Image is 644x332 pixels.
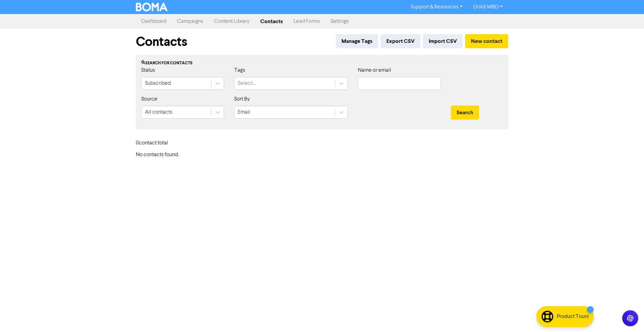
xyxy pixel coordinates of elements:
[136,3,167,11] img: BOMA Logo
[336,34,378,48] button: Manage Tags
[468,2,508,12] a: Goldi MBD
[145,108,172,116] div: All contacts
[234,66,245,74] label: Tags
[381,34,420,48] button: Export CSV
[209,15,255,28] a: Content Library
[423,34,463,48] button: Import CSV
[238,108,250,116] div: Email
[141,66,155,74] label: Status
[451,106,479,120] button: Search
[234,95,250,103] label: Sort By
[136,34,187,50] h1: Contacts
[255,15,288,28] a: Contacts
[136,140,190,146] h6: 0 contact total
[288,15,325,28] a: Lead Forms
[145,79,171,87] div: Subscribed
[172,15,209,28] a: Campaigns
[610,300,644,332] iframe: Chat Widget
[136,152,508,158] h6: No contacts found.
[358,66,391,74] label: Name or email
[141,95,157,103] label: Source
[405,2,468,12] a: Support & Resources
[136,15,172,28] a: Dashboard
[141,60,503,66] div: Search for contacts
[465,34,508,48] button: New contact
[238,79,256,87] div: Select...
[325,15,354,28] a: Settings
